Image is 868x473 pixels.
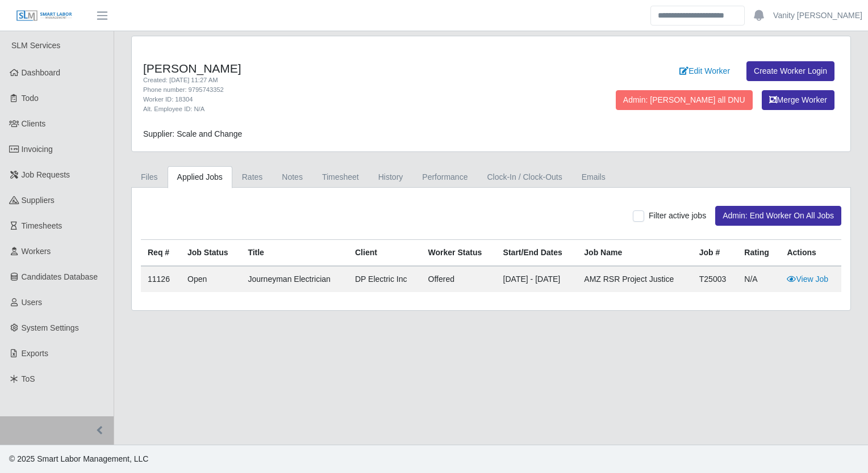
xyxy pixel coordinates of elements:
a: Edit Worker [672,61,737,81]
th: Start/End Dates [496,240,578,267]
th: Job # [692,240,738,267]
span: SLM Services [11,41,60,50]
th: Title [241,240,348,267]
a: Applied Jobs [168,166,232,188]
th: Client [348,240,422,267]
a: Vanity [PERSON_NAME] [773,10,862,22]
span: Dashboard [22,68,61,77]
span: Invoicing [22,145,53,154]
th: Job Status [181,240,241,267]
span: System Settings [22,323,79,332]
span: Suppliers [22,196,55,205]
button: Admin: [PERSON_NAME] all DNU [616,90,753,110]
a: Create Worker Login [746,61,834,81]
a: Notes [272,166,312,188]
td: Journeyman Electrician [241,266,348,292]
td: Open [181,266,241,292]
th: Req # [141,240,181,267]
span: Filter active jobs [649,211,706,220]
span: Supplier: Scale and Change [143,129,242,138]
div: Alt. Employee ID: N/A [143,104,542,114]
td: N/A [737,266,780,292]
span: © 2025 Smart Labor Management, LLC [9,454,148,463]
span: Exports [22,349,48,358]
a: Emails [572,166,615,188]
h4: [PERSON_NAME] [143,61,542,75]
th: Worker Status [422,240,496,267]
th: Job Name [577,240,692,267]
button: Merge Worker [762,90,834,110]
a: Rates [232,166,273,188]
div: Phone number: 9795743352 [143,85,542,95]
a: Performance [412,166,477,188]
a: Clock-In / Clock-Outs [477,166,571,188]
td: T25003 [692,266,738,292]
button: Admin: End Worker On All Jobs [715,206,841,226]
span: Clients [22,119,46,128]
a: View Job [787,274,828,284]
td: [DATE] - [DATE] [496,266,578,292]
input: Search [650,6,745,26]
span: ToS [22,374,35,383]
span: Job Requests [22,170,70,179]
div: Worker ID: 18304 [143,95,542,104]
span: Workers [22,247,51,256]
a: Timesheet [312,166,369,188]
a: Files [131,166,168,188]
td: AMZ RSR Project Justice [577,266,692,292]
span: Timesheets [22,221,62,230]
span: Candidates Database [22,272,98,281]
th: Rating [737,240,780,267]
a: History [369,166,413,188]
div: Created: [DATE] 11:27 AM [143,75,542,85]
img: SLM Logo [16,10,73,22]
td: 11126 [141,266,181,292]
span: Todo [22,94,39,103]
td: DP Electric Inc [348,266,422,292]
td: offered [422,266,496,292]
span: Users [22,298,43,307]
th: Actions [780,240,841,267]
